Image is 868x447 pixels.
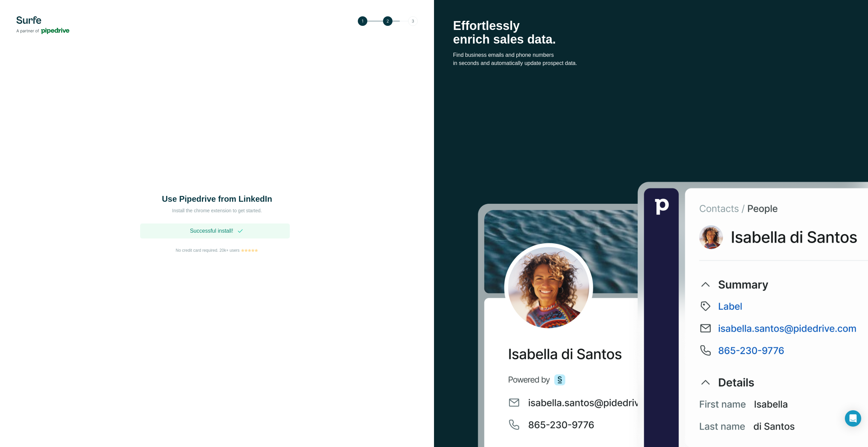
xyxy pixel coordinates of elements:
img: Surfe Stock Photo - Selling good vibes [478,180,868,447]
h1: Use Pipedrive from LinkedIn [149,194,285,204]
span: No credit card required. 20k+ users [176,247,240,253]
p: Install the chrome extension to get started. [149,207,285,214]
p: Effortlessly [453,19,849,33]
p: in seconds and automatically update prospect data. [453,59,849,67]
span: Successful install! [190,227,233,235]
p: Find business emails and phone numbers [453,51,849,59]
img: Step 2 [358,16,418,26]
div: Open Intercom Messenger [845,410,861,427]
img: Surfe's logo [16,16,69,34]
p: enrich sales data. [453,33,849,46]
